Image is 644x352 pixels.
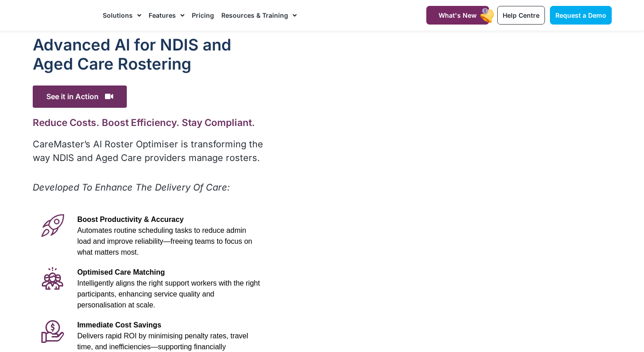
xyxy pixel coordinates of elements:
h2: Reduce Costs. Boost Efficiency. Stay Compliant. [33,117,265,128]
span: What's New [439,11,477,19]
em: Developed To Enhance The Delivery Of Care: [33,182,230,193]
span: Immediate Cost Savings [77,321,161,329]
a: Request a Demo [550,6,612,25]
span: Intelligently aligns the right support workers with the right participants, enhancing service qua... [77,279,260,309]
span: See it in Action [33,85,127,108]
a: What's New [426,6,489,25]
p: CareMaster’s AI Roster Optimiser is transforming the way NDIS and Aged Care providers manage rost... [33,137,265,165]
a: Help Centre [497,6,545,25]
h1: Advanced Al for NDIS and Aged Care Rostering [33,35,265,73]
span: Boost Productivity & Accuracy [77,216,184,223]
span: Automates routine scheduling tasks to reduce admin load and improve reliability—freeing teams to ... [77,226,252,256]
span: Help Centre [503,11,539,19]
span: Request a Demo [555,11,606,19]
span: Optimised Care Matching [77,268,165,276]
img: CareMaster Logo [33,9,94,22]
